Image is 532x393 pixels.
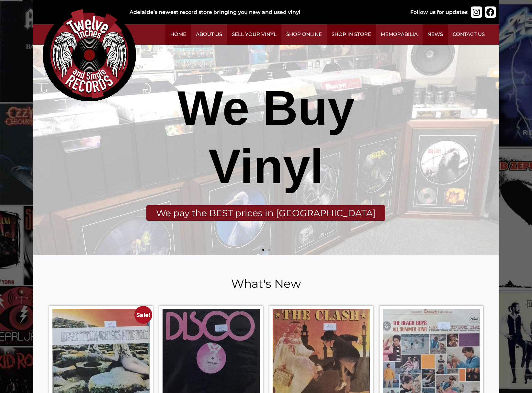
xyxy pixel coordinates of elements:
[227,24,281,45] a: Sell Your Vinyl
[33,45,499,255] a: We Buy VinylWe pay the BEST prices in [GEOGRAPHIC_DATA]
[262,249,264,251] span: Go to slide 1
[134,306,152,324] span: Sale!
[423,24,448,45] a: News
[281,24,327,45] a: Shop Online
[376,24,423,45] a: Memorabilia
[33,45,499,255] div: 1 / 2
[410,8,468,16] div: Follow us for updates
[146,205,385,221] div: We pay the BEST prices in [GEOGRAPHIC_DATA]
[165,24,191,45] a: Home
[191,24,227,45] a: About Us
[33,45,499,255] div: Slides
[49,278,483,289] h2: What's New
[327,24,376,45] a: Shop in Store
[268,249,270,251] span: Go to slide 2
[123,79,409,196] div: We Buy Vinyl
[448,24,490,45] a: Contact Us
[130,8,389,16] div: Adelaide’s newest record store bringing you new and used vinyl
